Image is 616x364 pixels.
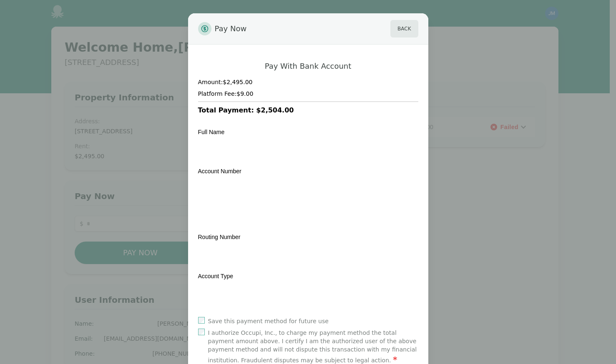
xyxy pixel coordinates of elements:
[215,20,247,37] span: Pay Now
[198,273,234,279] label: Account Type
[198,129,225,135] label: Full Name
[198,78,418,86] h4: Amount: $2,495.00
[198,168,241,175] label: Account Number
[198,90,418,98] h4: Platform Fee: $9.00
[208,317,329,325] label: Save this payment method for future use
[198,234,241,240] label: Routing Number
[265,61,352,71] h2: Pay With Bank Account
[198,105,418,115] h3: Total Payment: $2,504.00
[390,20,418,37] button: Back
